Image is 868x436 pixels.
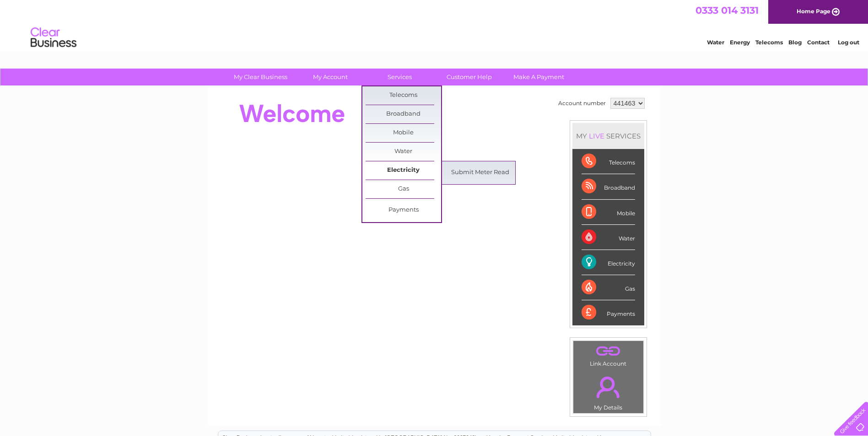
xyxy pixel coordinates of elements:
div: Broadband [582,174,635,199]
div: Clear Business is a trading name of Verastar Limited (registered in [GEOGRAPHIC_DATA] No. 3667643... [218,5,651,44]
a: Electricity [366,161,441,180]
a: Broadband [366,105,441,123]
a: Gas [366,180,441,198]
a: My Account [292,69,368,85]
a: Services [362,69,437,85]
a: Customer Help [431,69,507,85]
div: Water [582,225,635,250]
a: Telecoms [366,86,441,105]
a: Water [707,39,724,46]
a: Mobile [366,124,441,142]
a: . [576,371,641,403]
a: Submit Meter Read [442,164,518,182]
div: Electricity [582,250,635,275]
div: LIVE [587,132,606,140]
div: Payments [582,300,635,325]
a: Make A Payment [501,69,577,85]
a: Telecoms [755,39,783,46]
td: Account number [556,96,608,111]
div: Mobile [582,200,635,225]
td: Link Account [573,340,644,369]
a: Energy [730,39,750,46]
a: Payments [366,201,441,219]
td: My Details [573,369,644,414]
div: Telecoms [582,149,635,174]
a: . [576,343,641,359]
img: logo.png [30,24,77,52]
a: Water [366,143,441,161]
a: Log out [838,39,859,46]
div: MY SERVICES [572,123,644,149]
a: My Clear Business [223,69,298,85]
a: Contact [807,39,830,46]
div: Gas [582,275,635,300]
a: Blog [788,39,802,46]
a: 0333 014 3131 [695,5,759,16]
